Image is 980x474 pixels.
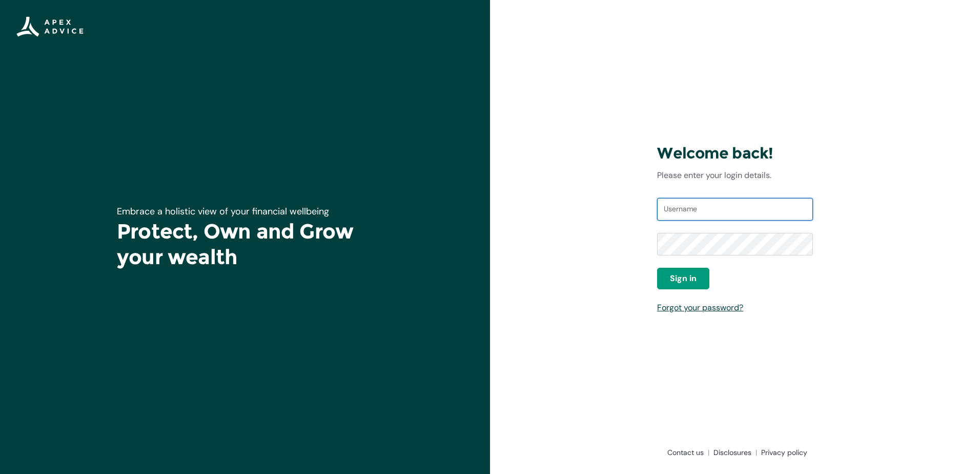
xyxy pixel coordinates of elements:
[657,268,709,289] button: Sign in
[657,169,813,182] p: Please enter your login details.
[117,219,373,270] h1: Protect, Own and Grow your wealth
[663,447,709,458] a: Contact us
[757,447,807,458] a: Privacy policy
[657,302,743,313] a: Forgot your password?
[657,198,813,221] input: Username
[657,144,813,163] h3: Welcome back!
[709,447,757,458] a: Disclosures
[117,205,329,218] span: Embrace a holistic view of your financial wellbeing
[16,16,84,37] img: Apex Advice Group
[670,272,697,285] span: Sign in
